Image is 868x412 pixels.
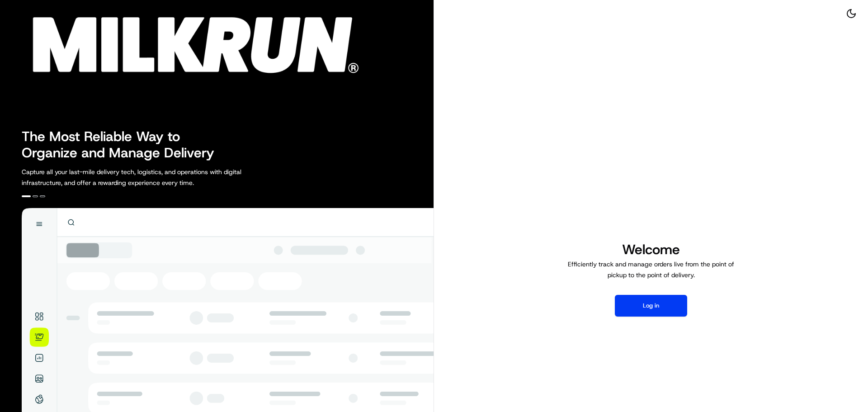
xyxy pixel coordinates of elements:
[22,166,282,188] p: Capture all your last-mile delivery tech, logistics, and operations with digital infrastructure, ...
[615,295,687,317] button: Log in
[22,128,224,161] h2: The Most Reliable Way to Organize and Manage Delivery
[564,241,738,259] h1: Welcome
[5,5,369,78] img: Company Logo
[564,259,738,280] p: Efficiently track and manage orders live from the point of pickup to the point of delivery.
